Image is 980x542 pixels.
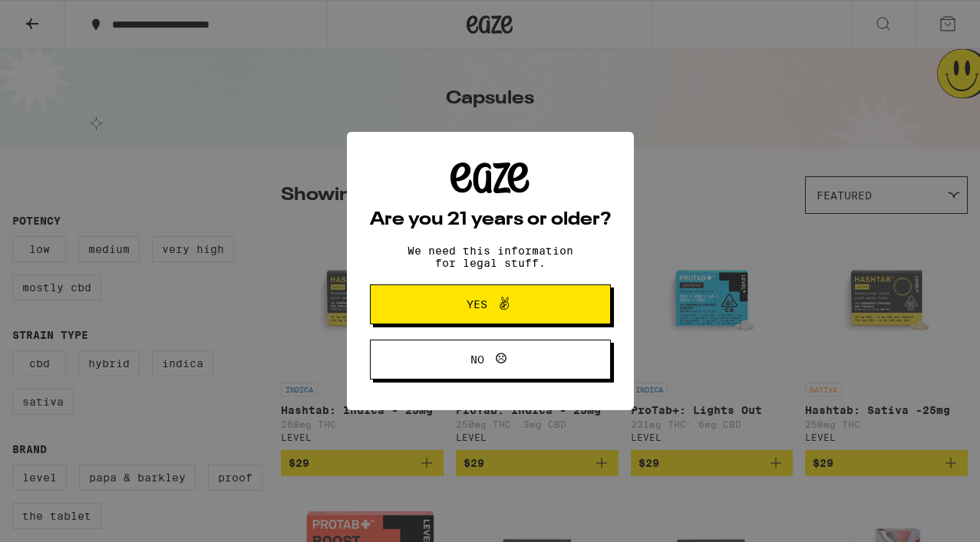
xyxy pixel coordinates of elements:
span: Yes [467,299,487,310]
span: No [470,354,484,365]
p: We need this information for legal stuff. [394,245,586,269]
h2: Are you 21 years or older? [370,211,611,229]
button: No [370,340,611,379]
button: Yes [370,284,611,324]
